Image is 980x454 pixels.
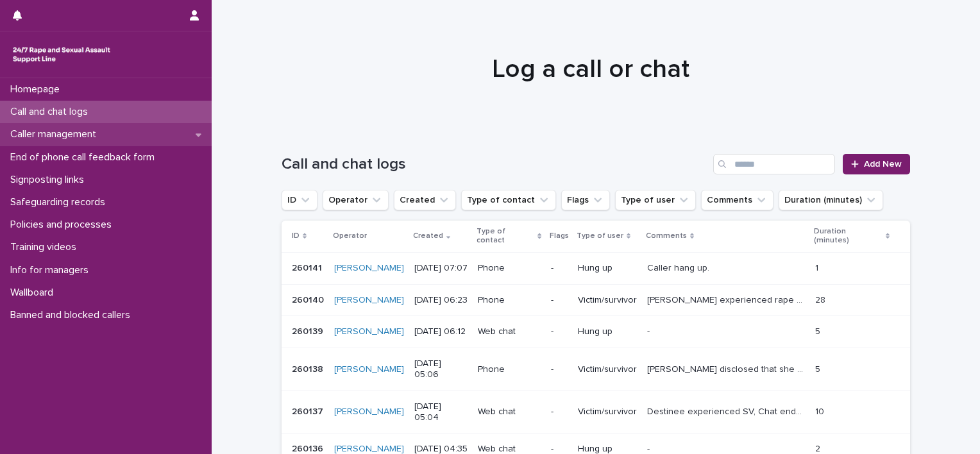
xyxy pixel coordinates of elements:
[551,295,568,306] p: -
[647,362,808,375] p: Toni disclosed that she had rang before and wanted the number for a crisis centre near her for re...
[551,326,568,337] p: -
[394,190,456,210] button: Created
[292,292,326,306] p: 260140
[478,263,541,274] p: Phone
[5,106,98,118] p: Call and chat logs
[815,362,823,375] p: 5
[292,362,326,375] p: 260138
[701,190,773,210] button: Comments
[334,407,404,417] a: [PERSON_NAME]
[276,54,905,85] h1: Log a call or chat
[292,324,326,337] p: 260139
[282,284,910,316] tr: 260140260140 [PERSON_NAME] [DATE] 06:23Phone-Victim/survivor[PERSON_NAME] experienced rape at the...
[647,324,652,337] p: -
[815,324,823,337] p: 5
[615,190,696,210] button: Type of user
[551,263,568,274] p: -
[5,264,99,276] p: Info for managers
[815,260,821,274] p: 1
[578,364,637,375] p: Victim/survivor
[713,154,835,174] input: Search
[5,219,122,231] p: Policies and processes
[334,295,404,306] a: [PERSON_NAME]
[478,364,541,375] p: Phone
[5,83,70,96] p: Homepage
[647,260,712,274] p: Caller hang up.
[5,128,106,140] p: Caller management
[334,326,404,337] a: [PERSON_NAME]
[577,229,623,243] p: Type of user
[282,190,317,210] button: ID
[282,252,910,284] tr: 260141260141 [PERSON_NAME] [DATE] 07:07Phone-Hung upCaller hang up.Caller hang up. 11
[282,348,910,391] tr: 260138260138 [PERSON_NAME] [DATE] 05:06Phone-Victim/survivor[PERSON_NAME] disclosed that she had ...
[334,364,404,375] a: [PERSON_NAME]
[646,229,687,243] p: Comments
[414,295,468,306] p: [DATE] 06:23
[414,358,468,380] p: [DATE] 05:06
[864,160,902,169] span: Add New
[647,292,808,306] p: Mariana experienced rape at the hand of her husband discussed feelings around this . spoke about ...
[282,391,910,433] tr: 260137260137 [PERSON_NAME] [DATE] 05:04Web chat-Victim/survivorDestinee experienced SV, Chat ende...
[292,229,300,243] p: ID
[477,224,534,248] p: Type of contact
[5,287,63,299] p: Wallboard
[647,404,808,417] p: Destinee experienced SV, Chat ended abruplty
[815,292,828,306] p: 28
[815,404,827,417] p: 10
[323,190,389,210] button: Operator
[478,295,541,306] p: Phone
[578,407,637,417] p: Victim/survivor
[333,229,367,243] p: Operator
[5,174,94,186] p: Signposting links
[10,42,113,67] img: rhQMoQhaT3yELyF149Cw
[843,154,910,174] a: Add New
[292,404,326,417] p: 260137
[578,295,637,306] p: Victim/survivor
[461,190,556,210] button: Type of contact
[814,224,882,248] p: Duration (minutes)
[478,326,541,337] p: Web chat
[779,190,883,210] button: Duration (minutes)
[5,196,115,208] p: Safeguarding records
[561,190,610,210] button: Flags
[578,263,637,274] p: Hung up
[414,401,468,423] p: [DATE] 05:04
[550,229,569,243] p: Flags
[334,263,404,274] a: [PERSON_NAME]
[5,151,165,164] p: End of phone call feedback form
[414,263,468,274] p: [DATE] 07:07
[413,229,443,243] p: Created
[5,241,87,253] p: Training videos
[5,309,140,321] p: Banned and blocked callers
[551,407,568,417] p: -
[414,326,468,337] p: [DATE] 06:12
[282,316,910,348] tr: 260139260139 [PERSON_NAME] [DATE] 06:12Web chat-Hung up-- 55
[292,260,325,274] p: 260141
[478,407,541,417] p: Web chat
[282,155,708,174] h1: Call and chat logs
[578,326,637,337] p: Hung up
[551,364,568,375] p: -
